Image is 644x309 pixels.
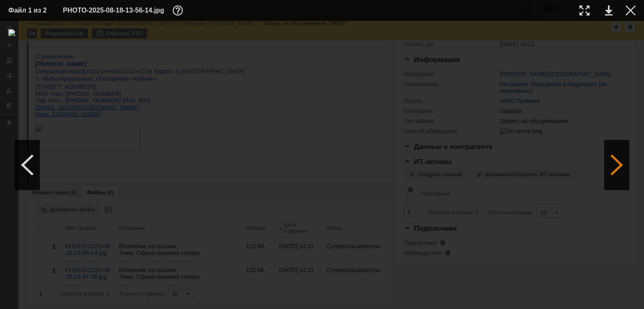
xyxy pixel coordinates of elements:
div: Следующий файл [604,140,629,190]
div: Скачать файл [605,5,613,15]
img: download [8,29,636,301]
div: Файл 1 из 2 [8,7,50,14]
div: Дополнительная информация о файле (F11) [173,5,185,15]
div: Закрыть окно (Esc) [626,5,636,15]
div: Предыдущий файл [15,140,40,190]
div: PHOTO-2025-08-18-13-56-14.jpg [63,5,185,15]
div: Увеличить масштаб [579,5,589,15]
